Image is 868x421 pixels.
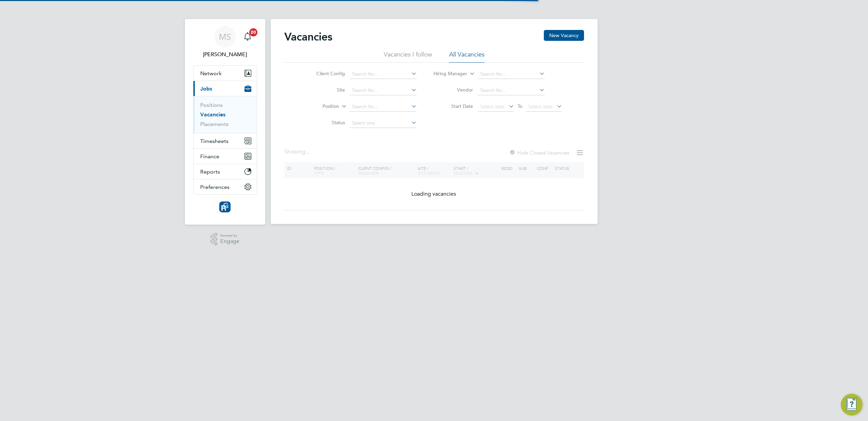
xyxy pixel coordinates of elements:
[193,164,257,179] button: Reports
[478,86,545,95] input: Search for...
[528,103,553,110] span: Select date
[305,148,310,155] span: ...
[241,26,254,48] a: 20
[193,26,257,59] a: MS[PERSON_NAME]
[434,103,473,109] label: Start Date
[300,103,339,110] label: Position
[200,102,223,108] a: Positions
[210,233,239,246] a: Powered byEngage
[200,85,212,92] span: Jobs
[200,111,225,118] a: Vacancies
[449,50,485,63] li: All Vacancies
[306,119,345,126] label: Status
[219,32,231,41] span: MS
[193,179,257,194] button: Preferences
[350,118,417,128] input: Select one
[284,30,332,44] h2: Vacancies
[200,168,220,175] span: Reports
[350,86,417,95] input: Search for...
[200,138,228,144] span: Timesheets
[193,149,257,164] button: Finance
[434,87,473,93] label: Vendor
[509,149,569,156] label: Hide Closed Vacancies
[200,153,219,160] span: Finance
[249,28,257,36] span: 20
[193,50,257,59] span: Michelle Smith
[200,70,222,77] span: Network
[350,69,417,79] input: Search for...
[480,103,505,110] span: Select date
[306,70,345,77] label: Client Config
[306,87,345,93] label: Site
[220,233,239,239] span: Powered by
[200,184,230,190] span: Preferences
[841,394,863,416] button: Engage Resource Center
[193,133,257,148] button: Timesheets
[544,30,584,41] button: New Vacancy
[384,50,432,63] li: Vacancies I follow
[200,121,228,127] a: Placements
[220,239,239,244] span: Engage
[284,148,311,156] div: Showing
[350,102,417,112] input: Search for...
[193,66,257,81] button: Network
[516,102,524,111] span: To
[478,69,545,79] input: Search for...
[219,201,230,212] img: resourcinggroup-logo-retina.png
[193,81,257,96] button: Jobs
[185,19,265,225] nav: Main navigation
[193,96,257,133] div: Jobs
[193,201,257,212] a: Go to home page
[428,70,467,77] label: Hiring Manager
